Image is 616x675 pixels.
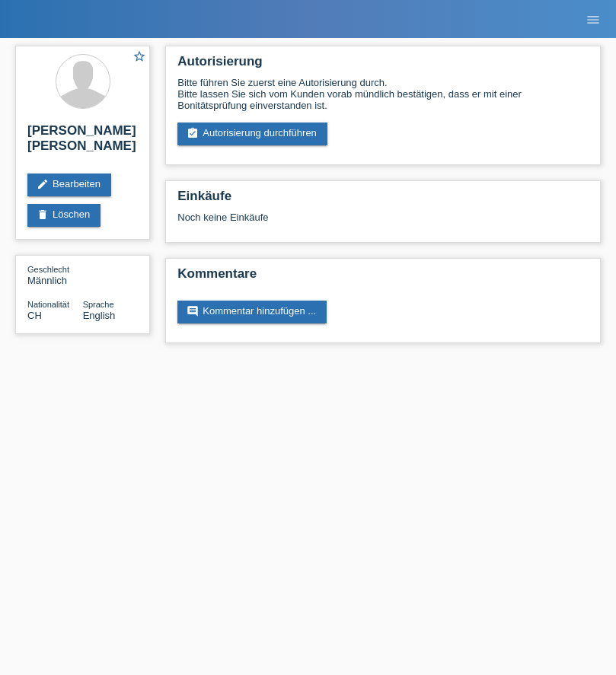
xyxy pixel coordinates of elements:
[37,209,49,221] i: delete
[586,12,601,27] i: menu
[177,77,589,111] div: Bitte führen Sie zuerst eine Autorisierung durch. Bitte lassen Sie sich vom Kunden vorab mündlich...
[177,54,589,77] h2: Autorisierung
[27,265,69,274] span: Geschlecht
[27,310,42,321] span: Schweiz
[27,300,69,309] span: Nationalität
[177,212,589,234] div: Noch keine Einkäufe
[27,204,101,227] a: deleteLöschen
[177,266,589,289] h2: Kommentare
[27,123,138,161] h2: [PERSON_NAME] [PERSON_NAME]
[83,300,114,309] span: Sprache
[27,263,83,286] div: Männlich
[132,49,146,65] a: star_border
[132,49,146,63] i: star_border
[177,123,327,145] a: assignment_turned_inAutorisierung durchführen
[37,178,49,190] i: edit
[187,127,199,139] i: assignment_turned_in
[187,305,199,317] i: comment
[177,301,327,323] a: commentKommentar hinzufügen ...
[177,189,589,212] h2: Einkäufe
[83,310,116,321] span: English
[27,174,111,196] a: editBearbeiten
[578,14,608,24] a: menu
